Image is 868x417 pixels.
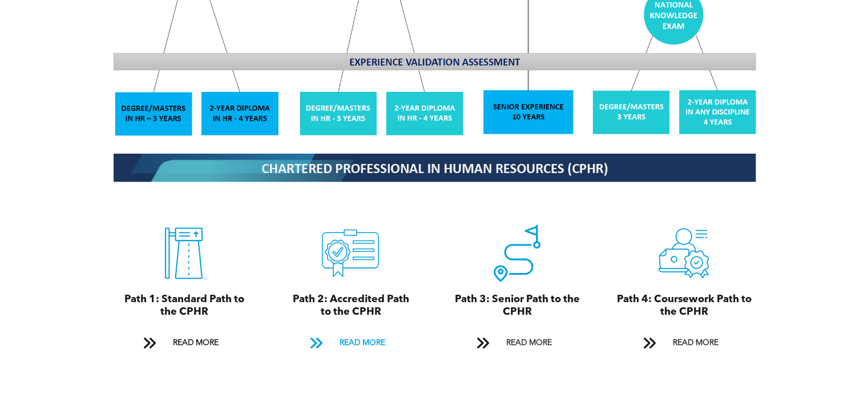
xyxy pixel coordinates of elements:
[468,332,566,354] a: READ MORE
[124,294,244,317] span: Path 1: Standard Path to the CPHR
[668,332,722,354] span: READ MORE
[455,294,580,317] span: Path 3: Senior Path to the CPHR
[292,294,409,317] span: Path 2: Accredited Path to the CPHR
[616,294,751,317] span: Path 4: Coursework Path to the CPHR
[635,332,733,354] a: READ MORE
[335,332,389,354] span: READ MORE
[502,332,555,354] span: READ MORE
[135,332,233,354] a: READ MORE
[301,332,399,354] a: READ MORE
[168,332,222,354] span: READ MORE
